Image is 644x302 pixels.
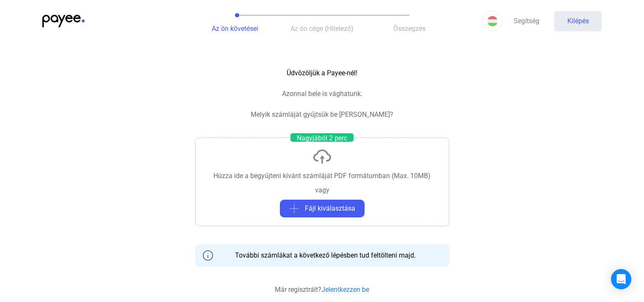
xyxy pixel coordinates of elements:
[567,17,589,25] font: Kilépés
[42,15,85,27] img: kedvezményezett-logó
[503,11,550,31] a: Segítség
[315,186,329,194] font: vagy
[297,134,347,142] font: Nagyjából 2 perc
[235,251,416,259] font: További számlákat a következő lépésben tud feltölteni majd.
[482,11,503,31] button: HU
[203,250,213,261] img: info-szürke-körvonal
[287,69,357,77] font: Üdvözöljük a Payee-nél!
[275,286,321,294] font: Már regisztrált?
[514,17,539,25] font: Segítség
[305,204,355,212] font: Fájl kiválasztása
[312,146,332,167] img: feltöltés-felhő
[251,110,393,118] font: Melyik számláját gyűjtsük be [PERSON_NAME]?
[290,25,354,33] font: Az ön cége (Hitelező)
[213,172,431,180] font: Húzza ide a begyűjteni kívánt számláját PDF formátumban (Max. 10MB)
[289,203,299,214] img: plusz szürke
[611,269,631,289] div: Open Intercom Messenger
[280,200,365,217] button: plusz szürkeFájl kiválasztása
[212,25,258,33] font: Az ön követései
[554,11,602,31] button: Kilépés
[321,286,369,294] a: Jelentkezzen be
[487,16,498,26] img: HU
[282,90,362,98] font: Azonnal bele is vághatunk.
[393,25,426,33] font: Összegzés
